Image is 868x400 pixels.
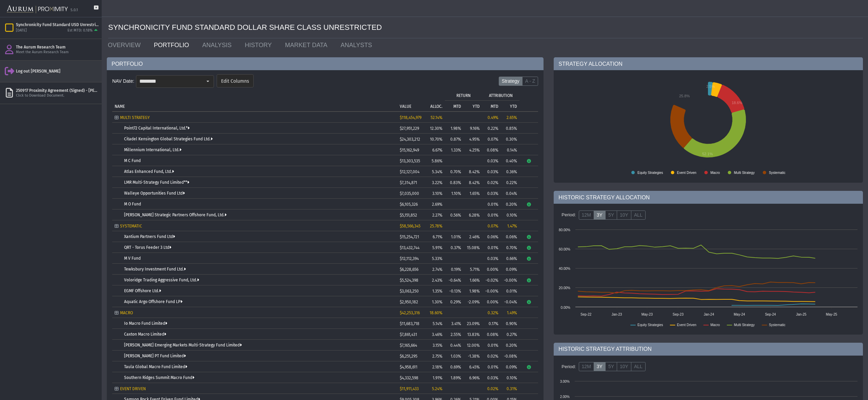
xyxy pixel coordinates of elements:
span: Edit Columns [221,78,249,84]
text: 3.00% [560,380,570,383]
span: $13,432,744 [400,245,419,250]
a: HISTORY [240,38,280,52]
text: Macro [711,171,720,175]
td: 0.70% [501,242,519,253]
td: Column YTD [501,100,519,111]
td: 1.65% [463,188,482,199]
label: A - Z [522,77,538,86]
td: -0.08% [501,351,519,361]
label: 5Y [605,362,617,372]
span: $24,303,212 [400,137,420,142]
div: Select [202,76,214,87]
span: $27,951,229 [400,126,419,131]
a: M C Fund [124,158,141,163]
td: 1.01% [445,231,463,242]
td: 0.01% [482,242,501,253]
td: -0.04% [501,296,519,307]
td: 0.44% [445,340,463,351]
label: ALL [631,211,646,220]
td: 0.69% [445,361,463,372]
td: 2.55% [445,329,463,340]
p: RETURN [456,93,471,98]
text: 52.1% [702,152,713,156]
span: $6,251,295 [400,354,417,359]
a: Taula Global Macro Fund Limited [124,364,187,369]
td: 0.85% [501,123,519,134]
a: Millennium International, Ltd. [124,147,181,152]
div: 0.02% [485,386,498,391]
span: 3.22% [432,180,442,185]
p: MTD [453,104,461,109]
p: YTD [473,104,480,109]
span: SYSTEMATIC [120,224,142,228]
a: Southern Ridges Summit Macro Fund [124,375,194,380]
label: 12M [579,362,594,372]
text: Event Driven [677,171,696,175]
span: $42,253,316 [400,311,420,315]
td: 8.42% [463,166,482,177]
div: NAV Date: [112,75,136,87]
span: 5.86% [432,159,442,163]
td: 0.10% [501,372,519,383]
label: Strategy [499,77,522,86]
td: Column MTD [482,100,501,111]
td: 0.01% [501,285,519,296]
td: 0.36% [501,166,519,177]
span: EVENT DRIVEN [120,386,146,391]
label: 3Y [594,211,606,220]
label: 12M [579,211,594,220]
td: 0.09% [501,361,519,372]
span: 3.15% [433,343,442,348]
a: M O Fund [124,202,141,206]
td: 0.66% [501,253,519,264]
label: 10Y [617,362,631,372]
td: 0.30% [501,134,519,144]
a: ANALYSTS [335,38,380,52]
td: 1.03% [445,351,463,361]
td: 0.03% [482,188,501,199]
p: YTD [510,104,517,109]
td: 0.27% [501,329,519,340]
td: 6.96% [463,372,482,383]
td: 0.14% [501,144,519,155]
td: -0.02% [482,275,501,285]
div: Est MTD: 0.18% [67,28,93,33]
text: 18.6% [732,101,742,105]
div: SYNCHRONICITY FUND STANDARD DOLLAR SHARE CLASS UNRESTRICTED [108,17,863,38]
span: 6.71% [433,235,442,239]
span: MULTI STRATEGY [120,115,150,120]
a: Walleye Opportunities Fund Ltd [124,191,185,196]
a: Tewksbury Investment Fund Ltd. [124,267,186,272]
div: [DATE] [16,28,27,33]
a: ANALYSIS [197,38,240,52]
td: 4.25% [463,144,482,155]
td: -0.64% [445,275,463,285]
span: $4,958,611 [400,365,417,369]
td: 1.66% [463,275,482,285]
td: 0.17% [482,318,501,329]
text: 25.8% [679,94,690,98]
span: $15,162,949 [400,148,419,153]
td: -2.09% [463,296,482,307]
text: Event Driven [677,323,696,327]
td: 0.06% [482,231,501,242]
span: 3.10% [432,191,442,196]
td: 0.70% [445,166,463,177]
text: Macro [711,323,720,327]
span: $58,566,345 [400,224,420,228]
a: EGMF Offshore Ltd. [124,288,161,293]
span: $7,861,431 [400,332,417,337]
td: 1.89% [445,372,463,383]
span: $11,683,718 [400,321,419,326]
label: 10Y [617,211,631,220]
td: 4.95% [463,134,482,144]
td: 0.87% [445,134,463,144]
div: 0.32% [485,311,498,315]
td: 0.02% [482,177,501,188]
td: 0.07% [482,134,501,144]
text: 80.00% [559,228,570,232]
div: Synchronicity Fund Standard USD Unrestricted [16,22,99,27]
td: 23.09% [463,318,482,329]
td: -0.13% [445,285,463,296]
td: Column ALLOC. [423,89,445,111]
